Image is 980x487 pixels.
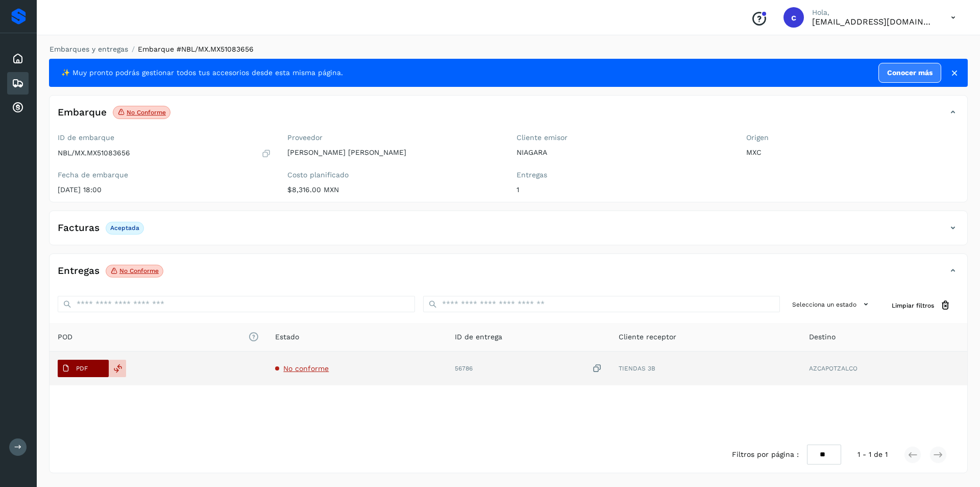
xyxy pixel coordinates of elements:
[58,185,271,194] p: [DATE] 18:00
[788,296,875,313] button: Selecciona un estado
[58,133,271,142] label: ID de embarque
[7,72,29,95] div: Embarques
[287,148,501,157] p: [PERSON_NAME] [PERSON_NAME]
[287,185,501,194] p: $8,316.00 MXN
[58,171,271,179] label: Fecha de embarque
[50,104,967,129] div: EmbarqueNo conforme
[58,107,107,119] h4: Embarque
[610,352,800,385] td: TIENDAS 3B
[809,332,836,342] span: Destino
[892,301,934,310] span: Limpiar filtros
[517,148,730,157] p: NIAGARA
[517,171,730,179] label: Entregas
[7,97,29,119] div: Cuentas por cobrar
[517,185,730,194] p: 1
[127,109,166,116] p: No conforme
[110,224,139,231] p: Aceptada
[109,360,126,377] div: Reemplazar POD
[812,8,935,17] p: Hola,
[119,267,159,274] p: No conforme
[619,332,676,342] span: Cliente receptor
[812,17,935,27] p: carlosvazqueztgc@gmail.com
[283,364,329,373] span: No conforme
[878,63,941,83] a: Conocer más
[58,360,109,377] button: PDF
[76,365,88,372] p: PDF
[857,449,888,460] span: 1 - 1 de 1
[61,67,343,78] span: ✨ Muy pronto podrás gestionar todos tus accesorios desde esta misma página.
[287,133,501,142] label: Proveedor
[801,352,967,385] td: AZCAPOTZALCO
[7,48,29,70] div: Inicio
[58,222,100,234] h4: Facturas
[58,149,130,157] p: NBL/MX.MX51083656
[58,265,100,277] h4: Entregas
[50,219,967,245] div: FacturasAceptada
[746,148,960,157] p: MXC
[455,332,502,342] span: ID de entrega
[50,262,967,288] div: EntregasNo conforme
[50,45,128,53] a: Embarques y entregas
[138,45,254,53] span: Embarque #NBL/MX.MX51083656
[49,44,968,55] nav: breadcrumb
[732,449,799,460] span: Filtros por página :
[275,332,299,342] span: Estado
[58,332,259,342] span: POD
[287,171,501,179] label: Costo planificado
[455,363,602,374] div: 56786
[746,133,960,142] label: Origen
[884,296,959,315] button: Limpiar filtros
[517,133,730,142] label: Cliente emisor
